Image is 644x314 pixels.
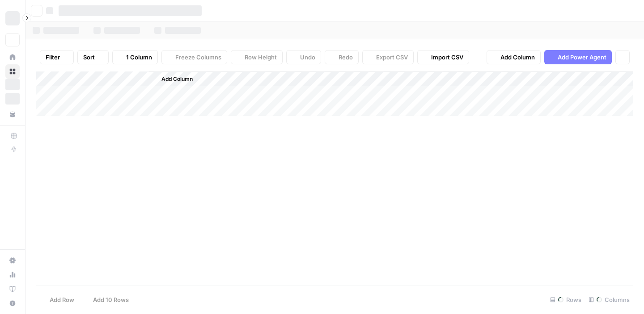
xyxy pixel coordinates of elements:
[585,293,633,307] div: Columns
[36,293,80,307] button: Add Row
[5,253,20,268] a: Settings
[231,50,283,64] button: Row Height
[5,64,20,79] a: Browse
[5,296,20,310] button: Help + Support
[5,282,20,296] a: Learning Hub
[339,53,353,62] span: Redo
[300,53,315,62] span: Undo
[431,53,463,62] span: Import CSV
[5,50,20,64] a: Home
[417,50,469,64] button: Import CSV
[161,75,193,83] span: Add Column
[362,50,414,64] button: Export CSV
[376,53,408,62] span: Export CSV
[175,53,221,62] span: Freeze Columns
[544,50,612,64] button: Add Power Agent
[150,73,196,85] button: Add Column
[500,53,535,62] span: Add Column
[77,50,109,64] button: Sort
[40,50,74,64] button: Filter
[80,293,134,307] button: Add 10 Rows
[161,50,227,64] button: Freeze Columns
[83,53,95,62] span: Sort
[5,107,20,121] a: Your Data
[487,50,541,64] button: Add Column
[5,268,20,282] a: Usage
[558,53,606,62] span: Add Power Agent
[50,295,74,304] span: Add Row
[112,50,158,64] button: 1 Column
[286,50,321,64] button: Undo
[126,53,152,62] span: 1 Column
[547,293,585,307] div: Rows
[325,50,359,64] button: Redo
[46,53,60,62] span: Filter
[245,53,277,62] span: Row Height
[93,295,129,304] span: Add 10 Rows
